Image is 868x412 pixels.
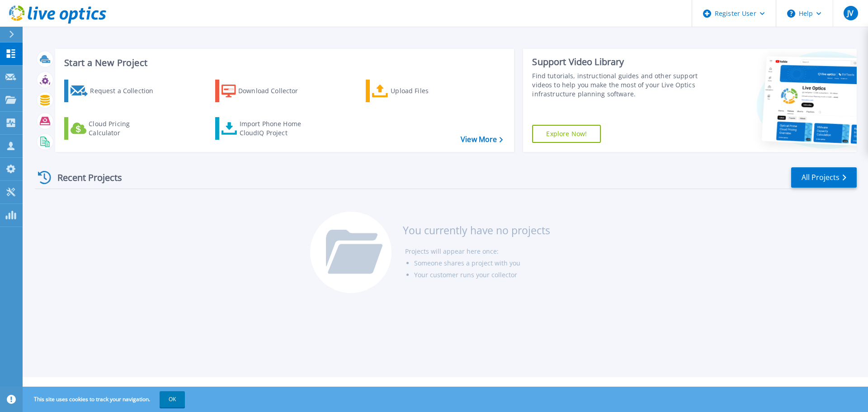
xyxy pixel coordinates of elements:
[64,80,165,102] a: Request a Collection
[25,391,185,407] span: This site uses cookies to track your navigation.
[240,119,310,137] div: Import Phone Home CloudIQ Project
[391,82,463,100] div: Upload Files
[461,135,503,144] a: View More
[791,167,857,188] a: All Projects
[89,119,161,137] div: Cloud Pricing Calculator
[414,269,550,281] li: Your customer runs your collector
[532,71,702,99] div: Find tutorials, instructional guides and other support videos to help you make the most of your L...
[64,58,503,68] h3: Start a New Project
[215,80,316,102] a: Download Collector
[64,117,165,140] a: Cloud Pricing Calculator
[366,80,467,102] a: Upload Files
[847,9,854,17] span: JV
[532,125,601,143] a: Explore Now!
[90,82,162,100] div: Request a Collection
[238,82,311,100] div: Download Collector
[414,257,550,269] li: Someone shares a project with you
[405,246,550,257] li: Projects will appear here once:
[403,225,550,235] h3: You currently have no projects
[35,166,134,189] div: Recent Projects
[160,391,185,407] button: OK
[532,56,702,68] div: Support Video Library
